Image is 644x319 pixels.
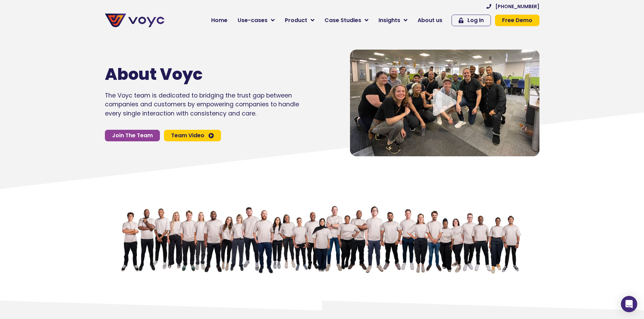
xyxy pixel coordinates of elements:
span: Insights [379,16,400,24]
span: Free Demo [502,18,532,23]
span: Use-cases [238,16,268,24]
span: Case Studies [325,16,361,24]
div: Open Intercom Messenger [621,296,637,312]
span: Home [211,16,227,24]
a: Use-cases [233,14,280,27]
a: Free Demo [495,15,539,26]
a: About us [412,14,447,27]
h1: About Voyc [105,65,279,84]
div: Video play button [431,89,458,117]
a: Home [206,14,233,27]
a: Team Video [164,130,221,141]
span: Team Video [171,133,204,138]
span: Join The Team [112,133,153,138]
img: voyc-full-logo [105,14,164,27]
span: About us [418,16,442,24]
a: Product [280,14,319,27]
span: Product [285,16,307,24]
a: [PHONE_NUMBER] [486,4,539,9]
a: Insights [373,14,412,27]
p: The Voyc team is dedicated to bridging the trust gap between companies and customers by empowerin... [105,91,299,118]
a: Log In [452,15,491,26]
a: Join The Team [105,130,160,141]
a: Case Studies [319,14,373,27]
span: [PHONE_NUMBER] [495,4,539,9]
span: Log In [467,18,484,23]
